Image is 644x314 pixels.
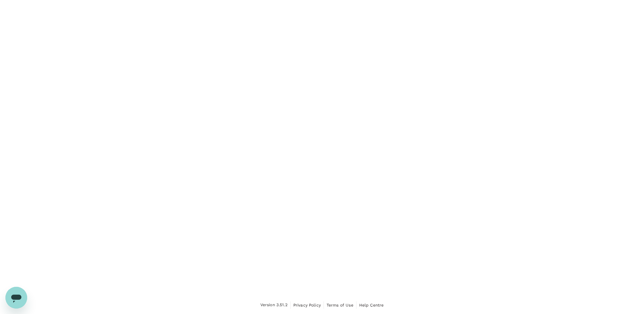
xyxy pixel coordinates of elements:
span: Version 3.51.2 [260,302,288,309]
iframe: Button to launch messaging window [5,287,27,309]
a: Help Centre [359,301,384,309]
span: Help Centre [359,303,384,308]
span: Privacy Policy [293,303,321,308]
a: Privacy Policy [293,301,321,309]
span: Terms of Use [327,303,353,308]
a: Terms of Use [327,301,353,309]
